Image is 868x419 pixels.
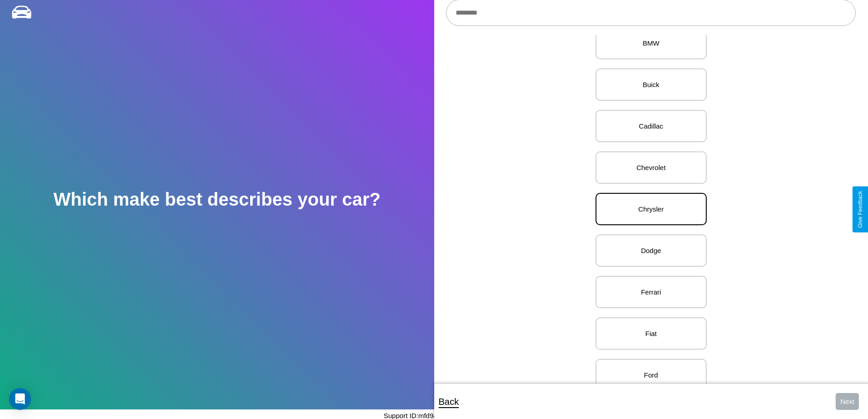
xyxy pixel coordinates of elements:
p: Chrysler [606,203,697,215]
p: Fiat [606,327,697,340]
button: Next [836,393,859,410]
p: Cadillac [606,120,697,132]
p: Buick [606,78,697,91]
div: Give Feedback [857,191,863,228]
p: Ford [606,369,697,381]
p: Back [439,393,459,410]
p: Chevrolet [606,161,697,174]
p: BMW [606,37,697,49]
p: Ferrari [606,286,697,298]
div: Open Intercom Messenger [9,388,31,410]
p: Dodge [606,244,697,257]
h2: Which make best describes your car? [53,189,380,210]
